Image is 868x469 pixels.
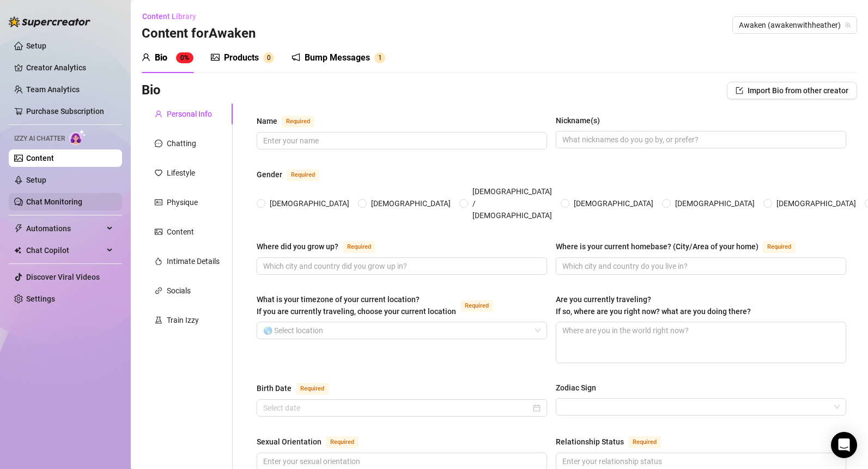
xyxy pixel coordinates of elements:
img: AI Chatter [69,129,86,145]
h3: Bio [142,82,161,99]
span: Required [326,436,359,448]
div: Open Intercom Messenger [831,432,857,458]
div: Personal Info [167,108,212,120]
span: Automations [26,220,104,237]
input: Name [263,135,538,147]
a: Purchase Subscription [26,107,104,116]
div: Where is your current homebase? (City/Area of your home) [556,240,758,252]
div: Chatting [167,137,196,149]
span: Required [282,116,314,128]
span: heart [155,169,162,177]
div: Relationship Status [556,436,624,448]
a: Setup [26,176,46,184]
div: Socials [167,285,191,297]
span: import [736,87,743,94]
div: Zodiac Sign [556,382,596,394]
label: Relationship Status [556,435,673,448]
img: logo-BBDzfeDw.svg [9,16,90,27]
div: Where did you grow up? [257,240,338,252]
img: Chat Copilot [14,246,21,254]
a: Chat Monitoring [26,197,82,206]
span: [DEMOGRAPHIC_DATA] [265,197,354,209]
sup: 0% [176,52,193,63]
div: Sexual Orientation [257,436,321,448]
label: Sexual Orientation [257,435,371,448]
label: Birth Date [257,382,341,395]
span: user [142,53,150,62]
span: team [845,22,851,28]
button: Content Library [142,8,205,25]
div: Gender [257,169,282,181]
span: link [155,287,162,294]
label: Nickname(s) [556,115,608,127]
a: Team Analytics [26,85,80,94]
span: Content Library [142,12,196,21]
div: Lifestyle [167,167,195,179]
span: Chat Copilot [26,242,104,259]
div: Products [224,51,259,64]
span: 1 [378,54,382,62]
label: Zodiac Sign [556,382,604,394]
label: Where did you grow up? [257,240,387,253]
span: Required [460,300,493,312]
input: Sexual Orientation [263,455,538,467]
span: [DEMOGRAPHIC_DATA] [772,197,860,209]
input: Where is your current homebase? (City/Area of your home) [562,260,837,272]
div: Bump Messages [305,51,370,64]
span: Awaken (awakenwithheather) [739,17,851,33]
span: Required [287,169,319,181]
div: Birth Date [257,382,292,394]
input: Relationship Status [562,455,837,467]
span: [DEMOGRAPHIC_DATA] [367,197,455,209]
a: Discover Viral Videos [26,273,100,281]
span: message [155,140,162,147]
label: Where is your current homebase? (City/Area of your home) [556,240,808,253]
span: thunderbolt [14,224,23,233]
sup: 0 [263,52,274,63]
a: Creator Analytics [26,59,113,76]
span: fire [155,257,162,265]
div: Nickname(s) [556,115,600,127]
label: Name [257,115,326,128]
div: Physique [167,196,198,208]
span: picture [211,53,220,62]
sup: 1 [374,52,385,63]
span: [DEMOGRAPHIC_DATA] [671,197,759,209]
span: What is your timezone of your current location? If you are currently traveling, choose your curre... [257,295,456,316]
div: Bio [155,51,167,64]
div: Intimate Details [167,255,220,267]
span: Are you currently traveling? If so, where are you right now? what are you doing there? [556,295,751,316]
span: experiment [155,316,162,324]
div: Name [257,115,277,127]
span: idcard [155,199,162,206]
a: Setup [26,41,46,50]
div: Train Izzy [167,314,199,326]
span: [DEMOGRAPHIC_DATA] [569,197,658,209]
span: Required [296,383,329,395]
input: Where did you grow up? [263,260,538,272]
span: Required [628,436,661,448]
span: notification [292,53,300,62]
button: Import Bio from other creator [727,82,857,99]
span: Required [343,241,375,253]
span: user [155,110,162,118]
span: picture [155,228,162,236]
input: Nickname(s) [562,134,837,146]
label: Gender [257,168,331,181]
a: Settings [26,294,55,303]
div: Content [167,226,194,238]
input: Birth Date [263,402,531,414]
h3: Content for Awaken [142,25,256,43]
span: Izzy AI Chatter [14,134,65,144]
span: Required [763,241,796,253]
span: [DEMOGRAPHIC_DATA] / [DEMOGRAPHIC_DATA] [468,185,556,221]
span: Import Bio from other creator [748,86,848,95]
a: Content [26,154,54,163]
